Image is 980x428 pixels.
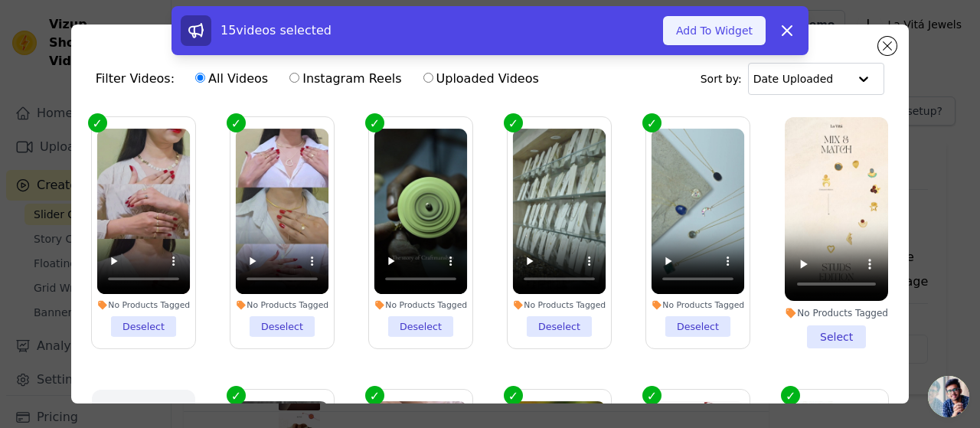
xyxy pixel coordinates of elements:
[513,299,606,310] div: No Products Tagged
[701,63,885,95] div: Sort by:
[97,299,191,310] div: No Products Tagged
[652,299,745,310] div: No Products Tagged
[220,23,332,38] span: 15 videos selected
[423,69,540,89] label: Uploaded Videos
[96,61,547,96] div: Filter Videos:
[289,69,402,89] label: Instagram Reels
[194,69,269,89] label: All Videos
[785,307,888,319] div: No Products Tagged
[374,299,468,310] div: No Products Tagged
[663,16,766,45] button: Add To Widget
[236,299,329,310] div: No Products Tagged
[928,376,969,417] a: Open chat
